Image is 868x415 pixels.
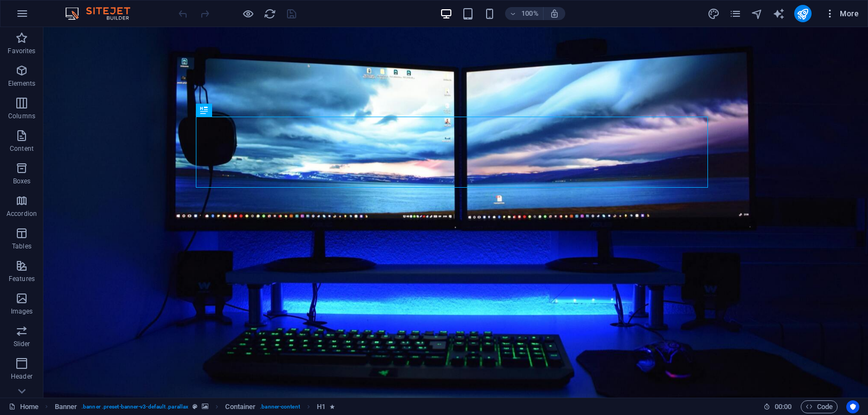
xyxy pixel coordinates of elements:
[241,7,254,20] button: Click here to leave preview mode and continue editing
[729,8,742,20] i: Pages (Ctrl+Alt+S)
[806,400,833,413] span: Code
[782,403,784,411] span: :
[12,242,31,251] p: Tables
[825,8,859,19] span: More
[264,8,276,20] i: Reload page
[773,7,786,20] button: text_generator
[505,7,544,20] button: 100%
[263,7,276,20] button: reload
[8,47,35,55] p: Favorites
[330,404,335,410] i: Element contains an animation
[707,8,720,20] i: Design (Ctrl+Alt+Y)
[846,400,859,413] button: Usercentrics
[55,400,335,413] nav: breadcrumb
[317,400,325,413] span: Click to select. Double-click to edit
[202,404,208,410] i: This element contains a background
[707,7,720,20] button: design
[7,209,37,218] p: Accordion
[729,7,742,20] button: pages
[751,7,764,20] button: navigator
[9,400,39,413] a: Click to cancel selection. Double-click to open Pages
[801,400,838,413] button: Code
[14,340,30,348] p: Slider
[260,400,299,413] span: . banner-content
[55,400,78,413] span: Click to select. Double-click to edit
[11,372,33,381] p: Header
[820,5,863,22] button: More
[763,400,792,413] h6: Session time
[775,400,792,413] span: 00 00
[10,144,34,153] p: Content
[794,5,812,22] button: publish
[62,7,144,20] img: Editor Logo
[81,400,188,413] span: . banner .preset-banner-v3-default .parallax
[521,7,539,20] h6: 100%
[225,400,256,413] span: Click to select. Double-click to edit
[8,79,36,88] p: Elements
[9,274,35,283] p: Features
[796,8,809,20] i: Publish
[193,404,197,410] i: This element is a customizable preset
[773,8,785,20] i: AI Writer
[11,307,33,316] p: Images
[751,8,763,20] i: Navigator
[8,112,35,120] p: Columns
[13,177,31,186] p: Boxes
